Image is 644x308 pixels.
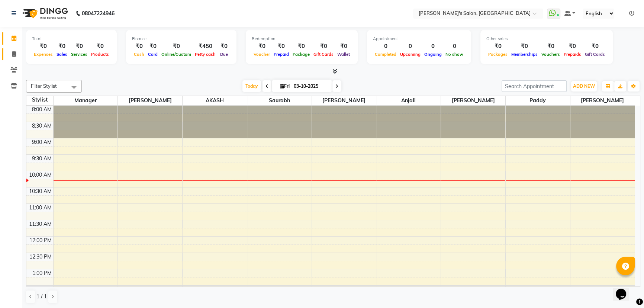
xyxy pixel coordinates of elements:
[30,138,53,146] div: 9:00 AM
[486,42,509,51] div: ₹0
[54,96,118,105] span: Manager
[132,42,146,51] div: ₹0
[183,96,247,105] span: AKASH
[146,52,160,57] span: Card
[30,106,53,113] div: 8:00 AM
[26,96,53,104] div: Stylist
[31,83,57,89] span: Filter Stylist
[444,42,465,51] div: 0
[335,52,352,57] span: Wallet
[613,278,637,301] iframe: chat widget
[146,42,160,51] div: ₹0
[28,237,53,244] div: 12:00 PM
[31,269,53,277] div: 1:00 PM
[118,96,182,105] span: [PERSON_NAME]
[373,36,465,42] div: Appointment
[132,36,231,42] div: Finance
[132,52,146,57] span: Cash
[486,52,509,57] span: Packages
[55,52,69,57] span: Sales
[242,80,261,92] span: Today
[441,96,505,105] span: [PERSON_NAME]
[292,81,329,92] input: 2025-10-03
[573,83,595,89] span: ADD NEW
[247,96,312,105] span: Saurabh
[252,52,272,57] span: Voucher
[160,52,193,57] span: Online/Custom
[509,42,540,51] div: ₹0
[89,52,111,57] span: Products
[571,81,597,92] button: ADD NEW
[31,286,53,293] div: 1:30 PM
[506,96,570,105] span: Paddy
[312,52,335,57] span: Gift Cards
[583,42,607,51] div: ₹0
[422,52,444,57] span: Ongoing
[312,42,335,51] div: ₹0
[562,52,583,57] span: Prepaids
[562,42,583,51] div: ₹0
[252,42,272,51] div: ₹0
[28,204,53,212] div: 11:00 AM
[272,52,291,57] span: Prepaid
[278,83,292,89] span: Fri
[69,42,89,51] div: ₹0
[218,52,230,57] span: Due
[19,3,70,24] img: logo
[218,42,231,51] div: ₹0
[509,52,540,57] span: Memberships
[335,42,352,51] div: ₹0
[291,42,312,51] div: ₹0
[30,122,53,130] div: 8:30 AM
[486,36,607,42] div: Other sales
[28,171,53,179] div: 10:00 AM
[373,52,398,57] span: Completed
[312,96,376,105] span: [PERSON_NAME]
[36,293,47,301] span: 1 / 1
[540,42,562,51] div: ₹0
[160,42,193,51] div: ₹0
[32,42,55,51] div: ₹0
[570,96,635,105] span: [PERSON_NAME]
[32,36,111,42] div: Total
[444,52,465,57] span: No show
[252,36,352,42] div: Redemption
[55,42,69,51] div: ₹0
[89,42,111,51] div: ₹0
[502,80,567,92] input: Search Appointment
[398,52,422,57] span: Upcoming
[398,42,422,51] div: 0
[193,52,218,57] span: Petty cash
[373,42,398,51] div: 0
[28,187,53,195] div: 10:30 AM
[540,52,562,57] span: Vouchers
[69,52,89,57] span: Services
[376,96,441,105] span: Anjali
[291,52,312,57] span: Package
[272,42,291,51] div: ₹0
[28,220,53,228] div: 11:30 AM
[82,3,115,24] b: 08047224946
[28,253,53,261] div: 12:30 PM
[30,155,53,163] div: 9:30 AM
[422,42,444,51] div: 0
[193,42,218,51] div: ₹450
[32,52,55,57] span: Expenses
[583,52,607,57] span: Gift Cards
